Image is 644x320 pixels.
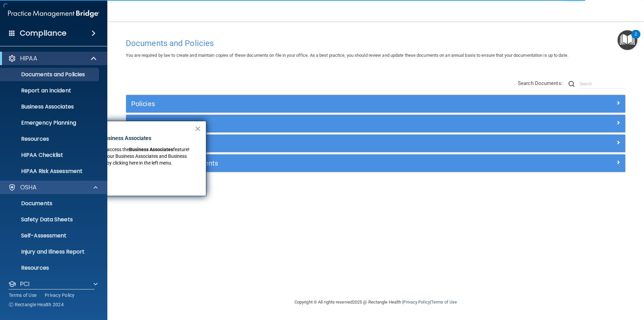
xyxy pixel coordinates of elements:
[4,103,96,110] p: Business Associates
[431,300,457,305] a: Terms of Use
[4,71,96,78] p: Documents and Policies
[253,291,498,313] div: Copyright © All rights reserved 2025 @ Rectangle Health | |
[59,135,194,142] p: New Location for Business Associates
[131,120,495,127] h5: Privacy Documents
[4,265,96,271] p: Resources
[129,147,173,152] strong: Business Associates
[126,53,568,58] span: You are required by law to create and maintain copies of these documents on file in your office. ...
[403,300,430,305] a: Privacy Policy
[4,152,96,158] p: HIPAA Checklist
[4,248,96,255] p: Injury and Illness Report
[126,39,626,48] h4: Documents and Policies
[4,232,96,239] p: Self-Assessment
[4,216,96,223] p: Safety Data Sheets
[4,136,96,142] p: Resources
[9,301,64,308] span: Ⓒ Rectangle Health 2024
[131,159,495,167] h5: Employee Acknowledgments
[518,80,562,86] span: Search Documents:
[4,120,96,126] p: Emergency Planning
[20,280,30,288] p: PCI
[635,34,637,43] div: 2
[59,147,191,165] span: feature! You can now manage your Business Associates and Business Associate Agreements by clickin...
[20,54,37,62] p: HIPAA
[4,200,96,207] p: Documents
[131,140,495,147] h5: Practice Forms and Logs
[618,30,637,50] button: Open Resource Center, 2 new notifications
[131,100,495,107] h5: Policies
[4,87,96,94] p: Report an Incident
[9,292,37,299] a: Terms of Use
[8,7,99,20] img: PMB logo
[569,81,575,87] img: ic-search.3b580494.png
[20,29,66,38] h4: Compliance
[195,123,201,134] button: Close
[580,79,626,89] input: Search
[45,292,75,299] a: Privacy Policy
[20,183,37,191] p: OSHA
[4,168,96,175] p: HIPAA Risk Assessment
